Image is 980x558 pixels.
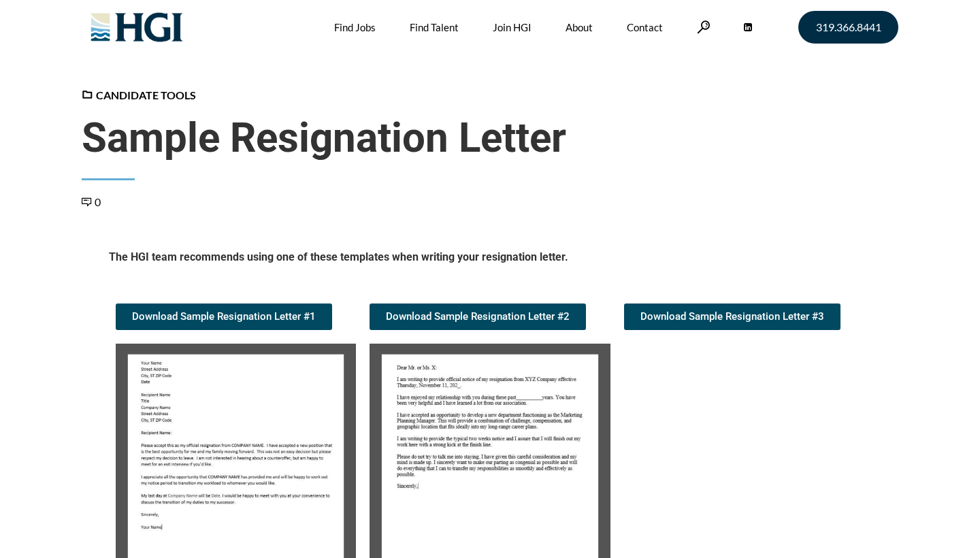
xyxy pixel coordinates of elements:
a: 319.366.8441 [798,11,898,44]
a: Candidate Tools [82,88,196,101]
a: Search [697,20,710,33]
a: Download Sample Resignation Letter #2 [370,303,586,330]
span: Download Sample Resignation Letter #1 [132,312,316,322]
a: Download Sample Resignation Letter #3 [624,303,840,330]
span: 319.366.8441 [816,22,881,33]
a: Download Sample Resignation Letter #1 [116,303,332,330]
a: 0 [82,195,101,208]
span: Download Sample Resignation Letter #2 [386,312,570,322]
span: Sample Resignation Letter [82,114,898,163]
h5: The HGI team recommends using one of these templates when writing your resignation letter. [109,250,871,269]
span: Download Sample Resignation Letter #3 [640,312,824,322]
